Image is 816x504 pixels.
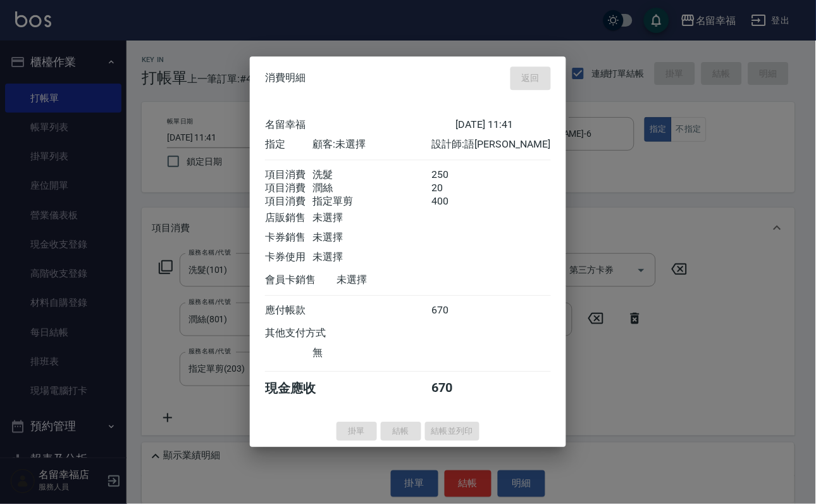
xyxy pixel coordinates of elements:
[265,195,312,208] div: 項目消費
[432,195,479,208] div: 400
[265,118,455,132] div: 名留幸福
[312,138,431,151] div: 顧客: 未選擇
[265,304,312,317] div: 應付帳款
[265,182,312,195] div: 項目消費
[265,168,312,182] div: 項目消費
[265,380,337,397] div: 現金應收
[265,138,312,151] div: 指定
[432,380,479,397] div: 670
[265,231,312,244] div: 卡券銷售
[312,168,431,182] div: 洗髮
[312,346,431,360] div: 無
[432,304,479,317] div: 670
[265,251,312,264] div: 卡券使用
[265,274,337,287] div: 會員卡銷售
[312,251,431,264] div: 未選擇
[432,182,479,195] div: 20
[337,274,455,287] div: 未選擇
[265,72,306,85] span: 消費明細
[312,182,431,195] div: 潤絲
[312,211,431,225] div: 未選擇
[432,138,551,151] div: 設計師: 語[PERSON_NAME]
[432,168,479,182] div: 250
[312,231,431,244] div: 未選擇
[265,327,361,340] div: 其他支付方式
[312,195,431,208] div: 指定單剪
[455,118,551,132] div: [DATE] 11:41
[265,211,312,225] div: 店販銷售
